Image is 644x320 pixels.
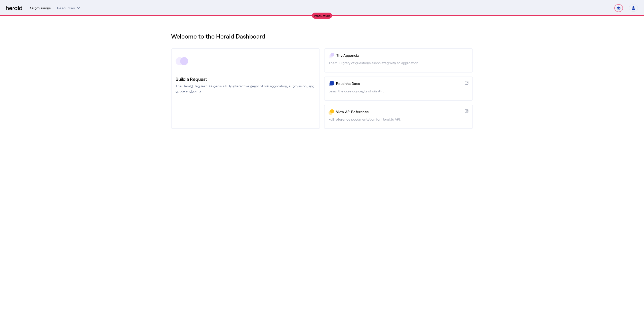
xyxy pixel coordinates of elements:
h3: Build a Request [176,76,315,83]
p: Full reference documentation for Herald's API. [329,117,468,122]
div: Submissions [30,6,51,11]
a: View API ReferenceFull reference documentation for Herald's API. [324,105,473,129]
div: Production [312,13,332,19]
p: The Appendix [336,53,468,58]
a: Build a RequestThe Herald Request Builder is a fully interactive demo of our application, submiss... [171,48,320,129]
h1: Welcome to the Herald Dashboard [171,32,473,40]
p: View API Reference [336,109,463,114]
p: The Herald Request Builder is a fully interactive demo of our application, submission, and quote ... [176,84,315,94]
p: Read the Docs [336,81,463,86]
p: The full library of questions associated with an application. [329,60,468,65]
img: Herald Logo [6,6,22,11]
a: Read the DocsLearn the core concepts of our API. [324,77,473,101]
a: The AppendixThe full library of questions associated with an application. [324,48,473,73]
button: Resources dropdown menu [57,6,81,11]
p: Learn the core concepts of our API. [329,89,468,94]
